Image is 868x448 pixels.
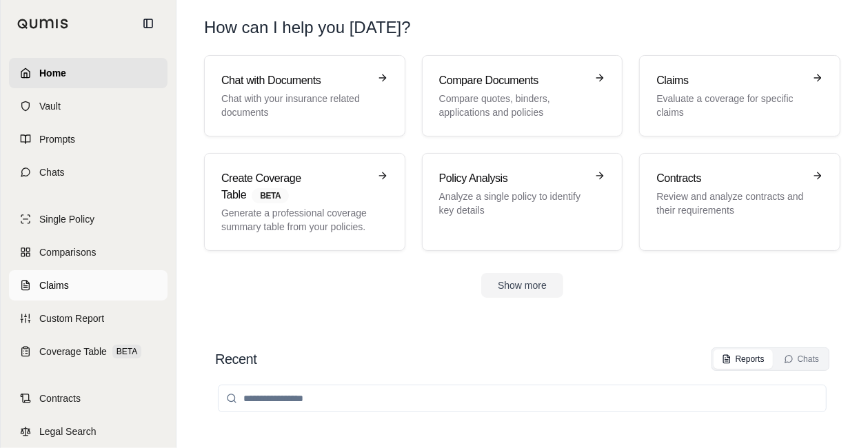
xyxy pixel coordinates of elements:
a: Chats [9,157,168,187]
h3: Create Coverage Table [221,170,369,203]
h1: How can I help you [DATE]? [204,17,411,39]
button: Collapse sidebar [137,12,159,34]
a: Compare DocumentsCompare quotes, binders, applications and policies [422,55,623,136]
a: Home [9,58,168,88]
button: Reports [714,349,773,369]
span: Chats [39,165,65,179]
a: Coverage TableBETA [9,336,168,367]
span: Contracts [39,391,81,405]
a: Claims [9,270,168,301]
img: Qumis Logo [17,19,69,29]
a: Policy AnalysisAnalyze a single policy to identify key details [422,153,623,251]
a: Create Coverage TableBETAGenerate a professional coverage summary table from your policies. [204,153,405,251]
div: Chats [784,354,819,365]
h3: Claims [656,72,804,89]
button: Show more [481,273,563,298]
a: Vault [9,91,168,121]
span: Claims [39,278,69,292]
h2: Recent [215,349,256,369]
button: Chats [776,349,827,369]
a: Legal Search [9,416,168,447]
span: Comparisons [39,245,96,259]
a: Prompts [9,124,168,154]
p: Evaluate a coverage for specific claims [656,92,804,119]
span: Custom Report [39,312,104,325]
span: Legal Search [39,425,97,438]
span: BETA [252,188,289,203]
a: Contracts [9,383,168,414]
a: Single Policy [9,204,168,234]
p: Review and analyze contracts and their requirements [656,190,804,217]
a: Comparisons [9,237,168,267]
p: Analyze a single policy to identify key details [439,190,587,217]
span: BETA [112,345,141,358]
div: Reports [722,354,765,365]
span: Single Policy [39,212,94,226]
span: Home [39,66,66,80]
a: Custom Report [9,303,168,334]
p: Chat with your insurance related documents [221,92,369,119]
h3: Contracts [656,170,804,187]
span: Prompts [39,132,75,146]
a: Chat with DocumentsChat with your insurance related documents [204,55,405,136]
h3: Compare Documents [439,72,587,89]
h3: Chat with Documents [221,72,369,89]
p: Compare quotes, binders, applications and policies [439,92,587,119]
a: ClaimsEvaluate a coverage for specific claims [639,55,840,136]
span: Vault [39,99,61,113]
h3: Policy Analysis [439,170,587,187]
a: ContractsReview and analyze contracts and their requirements [639,153,840,251]
span: Coverage Table [39,345,107,358]
p: Generate a professional coverage summary table from your policies. [221,206,369,234]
